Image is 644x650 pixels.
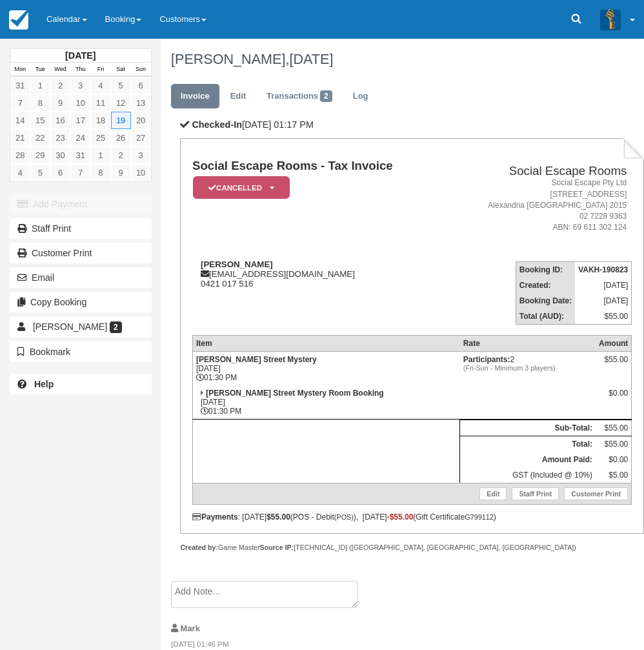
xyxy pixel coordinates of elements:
a: 2 [111,147,131,164]
strong: Created by: [180,543,218,551]
a: 16 [50,112,70,129]
td: $5.00 [596,467,632,483]
a: 11 [90,94,110,112]
a: 26 [111,129,131,147]
td: 2 [460,352,596,386]
th: Thu [70,63,90,77]
td: [DATE] [575,278,632,293]
a: 5 [30,164,50,181]
a: 6 [131,77,151,94]
th: Rate [460,336,596,352]
a: 3 [131,147,151,164]
th: Amount [596,336,632,352]
h1: [PERSON_NAME], [171,52,635,67]
small: G799112 [465,513,493,521]
a: Log [343,84,378,109]
strong: [PERSON_NAME] Street Mystery Room Booking [206,389,383,398]
strong: $55.00 [267,513,290,522]
a: 15 [30,112,50,129]
div: : [DATE] (POS - Debit ), [DATE] (Gift Certificate ) [192,513,632,522]
a: 4 [90,77,110,94]
a: 22 [30,129,50,147]
span: 2 [320,90,332,102]
th: Fri [90,63,110,77]
strong: Mark [181,624,200,633]
a: 6 [50,164,70,181]
a: 19 [111,112,131,129]
a: 18 [90,112,110,129]
img: checkfront-main-nav-mini-logo.png [9,10,28,30]
button: Copy Booking [10,292,152,312]
small: (POS) [334,513,354,521]
strong: Participants [463,355,510,364]
th: Item [192,336,459,352]
th: Mon [10,63,30,77]
th: Sat [111,63,131,77]
span: 2 [110,321,122,333]
a: 3 [70,77,90,94]
a: Edit [221,84,256,109]
a: 5 [111,77,131,94]
th: Total (AUD): [516,309,575,325]
a: 24 [70,129,90,147]
td: $0.00 [596,452,632,467]
a: 13 [131,94,151,112]
strong: Payments [192,513,238,522]
a: Help [10,374,152,394]
a: 10 [131,164,151,181]
div: $0.00 [599,389,628,408]
button: Bookmark [10,341,152,362]
a: Invoice [171,84,219,109]
span: -$55.00 [387,513,414,522]
a: 25 [90,129,110,147]
p: [DATE] 01:17 PM [180,118,644,132]
a: 23 [50,129,70,147]
a: 2 [50,77,70,94]
em: Cancelled [193,176,290,199]
button: Add Payment [10,194,152,214]
a: [PERSON_NAME] 2 [10,316,152,337]
a: 9 [50,94,70,112]
th: Booking Date: [516,293,575,309]
button: Email [10,267,152,288]
td: [DATE] [575,293,632,309]
a: 28 [10,147,30,164]
a: 14 [10,112,30,129]
a: 29 [30,147,50,164]
a: 8 [30,94,50,112]
th: Total: [460,436,596,452]
td: [DATE] 01:30 PM [192,352,459,386]
em: (Fri-Sun - Minimum 3 players) [463,364,592,372]
img: A3 [600,9,621,30]
a: 21 [10,129,30,147]
a: Customer Print [564,487,628,500]
a: Cancelled [192,176,285,199]
a: 8 [90,164,110,181]
td: $55.00 [596,420,632,436]
a: 9 [111,164,131,181]
td: $55.00 [596,436,632,452]
div: $55.00 [599,355,628,374]
a: 27 [131,129,151,147]
strong: VAKH-190823 [578,265,628,274]
strong: [PERSON_NAME] [201,259,273,269]
th: Sub-Total: [460,420,596,436]
a: 17 [70,112,90,129]
td: $55.00 [575,309,632,325]
a: 31 [10,77,30,94]
th: Wed [50,63,70,77]
a: 30 [50,147,70,164]
a: 7 [10,94,30,112]
th: Tue [30,63,50,77]
b: Help [34,379,54,389]
a: 1 [90,147,110,164]
th: Amount Paid: [460,452,596,467]
td: GST (Included @ 10%) [460,467,596,483]
a: Staff Print [512,487,559,500]
strong: [DATE] [65,50,96,61]
th: Booking ID: [516,262,575,278]
span: [PERSON_NAME] [33,321,107,332]
a: Staff Print [10,218,152,239]
td: [DATE] 01:30 PM [192,385,459,420]
a: 1 [30,77,50,94]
